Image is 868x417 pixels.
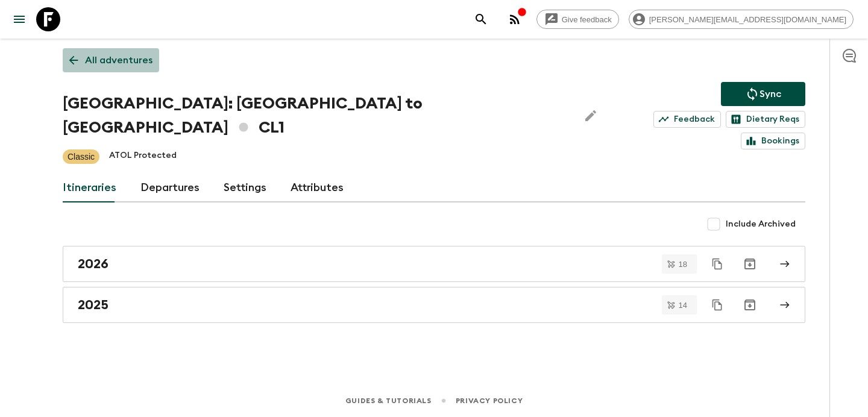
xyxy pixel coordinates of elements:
[469,7,493,31] button: search adventures
[579,92,603,140] button: Edit Adventure Title
[629,10,854,29] div: [PERSON_NAME][EMAIL_ADDRESS][DOMAIN_NAME]
[224,174,266,202] a: Settings
[759,87,781,101] p: Sync
[140,174,200,202] a: Departures
[671,301,694,309] span: 14
[109,149,177,164] p: ATOL Protected
[706,294,728,316] button: Duplicate
[78,297,108,313] h2: 2025
[726,111,805,128] a: Dietary Reqs
[726,218,796,230] span: Include Archived
[63,48,159,72] a: All adventures
[671,260,694,268] span: 18
[63,287,805,323] a: 2025
[345,394,432,407] a: Guides & Tutorials
[78,256,108,272] h2: 2026
[653,111,721,128] a: Feedback
[738,293,762,317] button: Archive
[456,394,523,407] a: Privacy Policy
[85,53,153,67] p: All adventures
[63,92,569,140] h1: [GEOGRAPHIC_DATA]: [GEOGRAPHIC_DATA] to [GEOGRAPHIC_DATA] CL1
[291,174,344,202] a: Attributes
[68,151,95,163] p: Classic
[721,82,805,106] button: Sync adventure departures to the booking engine
[706,253,728,275] button: Duplicate
[63,246,805,282] a: 2026
[741,133,805,149] a: Bookings
[63,174,116,202] a: Itineraries
[7,7,31,31] button: menu
[643,15,853,24] span: [PERSON_NAME][EMAIL_ADDRESS][DOMAIN_NAME]
[738,252,762,276] button: Archive
[555,15,618,24] span: Give feedback
[536,10,619,29] a: Give feedback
